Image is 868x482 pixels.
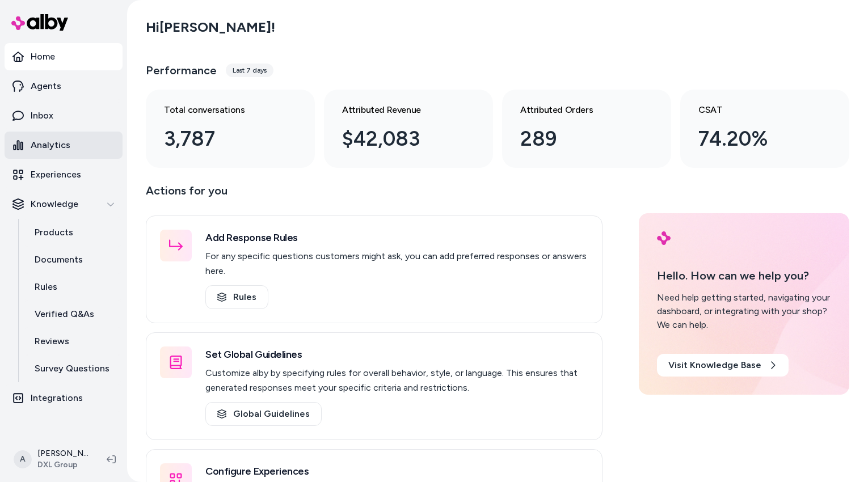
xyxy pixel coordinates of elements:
p: Products [35,226,73,239]
h3: Attributed Revenue [342,103,457,117]
p: Agents [31,79,61,93]
p: For any specific questions customers might ask, you can add preferred responses or answers here. [205,249,588,278]
a: Integrations [5,384,123,412]
p: Documents [35,253,83,267]
h2: Hi [PERSON_NAME] ! [146,19,275,36]
p: Inbox [31,109,53,122]
h3: Performance [146,62,217,78]
p: [PERSON_NAME] [37,448,89,459]
a: Verified Q&As [23,301,123,328]
p: Verified Q&As [35,307,94,321]
img: alby Logo [11,14,68,31]
p: Hello. How can we help you? [657,267,831,284]
a: Reviews [23,328,123,355]
a: Documents [23,246,123,273]
a: Visit Knowledge Base [657,354,789,377]
p: Knowledge [31,197,78,211]
a: Rules [23,273,123,301]
h3: CSAT [698,103,813,117]
div: Need help getting started, navigating your dashboard, or integrating with your shop? We can help. [657,291,831,332]
h3: Set Global Guidelines [205,346,588,362]
a: Attributed Orders 289 [502,90,671,168]
p: Reviews [35,335,69,348]
a: Experiences [5,161,123,188]
p: Rules [35,280,57,294]
a: CSAT 74.20% [680,90,849,168]
div: $42,083 [342,124,457,154]
div: 289 [520,124,635,154]
a: Global Guidelines [205,402,322,426]
a: Products [23,219,123,246]
p: Customize alby by specifying rules for overall behavior, style, or language. This ensures that ge... [205,366,588,395]
p: Analytics [31,138,70,152]
p: Actions for you [146,181,602,209]
span: DXL Group [37,459,89,471]
span: A [14,450,32,468]
a: Agents [5,73,123,100]
p: Survey Questions [35,362,109,375]
div: Last 7 days [226,64,273,77]
a: Total conversations 3,787 [146,90,315,168]
a: Survey Questions [23,355,123,382]
p: Integrations [31,391,83,405]
button: A[PERSON_NAME]DXL Group [7,441,98,477]
h3: Total conversations [164,103,279,117]
p: Experiences [31,168,81,181]
a: Attributed Revenue $42,083 [324,90,493,168]
a: Inbox [5,102,123,129]
button: Knowledge [5,191,123,218]
h3: Configure Experiences [205,463,588,479]
div: 74.20% [698,124,813,154]
a: Rules [205,285,268,309]
h3: Add Response Rules [205,230,588,246]
a: Analytics [5,132,123,159]
div: 3,787 [164,124,279,154]
img: alby Logo [657,231,671,245]
h3: Attributed Orders [520,103,635,117]
a: Home [5,43,123,70]
p: Home [31,50,55,64]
